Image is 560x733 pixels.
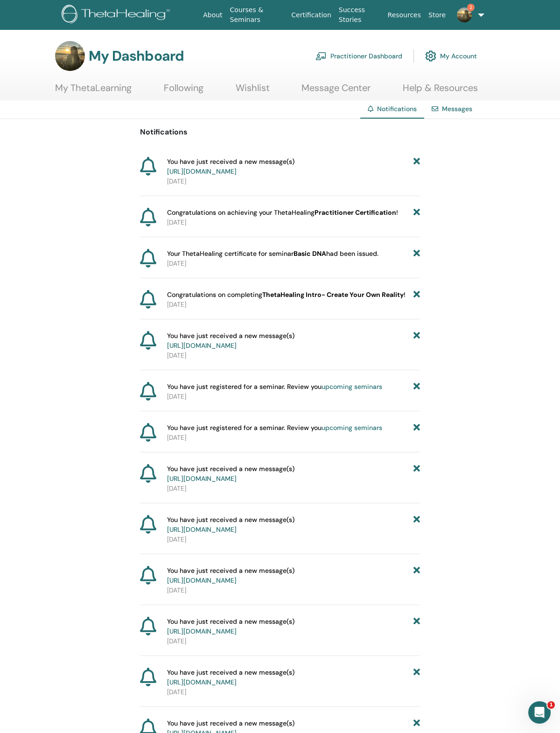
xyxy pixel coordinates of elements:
[301,82,371,100] a: Message Center
[55,41,85,71] img: default.jpg
[167,392,420,402] p: [DATE]
[236,82,270,100] a: Wishlist
[167,576,237,585] a: [URL][DOMAIN_NAME]
[384,7,425,24] a: Resources
[167,525,237,534] a: [URL][DOMAIN_NAME]
[167,218,420,227] p: [DATE]
[425,48,436,64] img: cog.svg
[322,382,382,391] a: upcoming seminars
[167,382,382,392] span: You have just registered for a seminar. Review you
[167,300,420,310] p: [DATE]
[167,351,420,360] p: [DATE]
[377,105,417,113] span: Notifications
[167,423,382,433] span: You have just registered for a seminar. Review you
[315,208,396,217] b: Practitioner Certification
[322,423,382,432] a: upcoming seminars
[167,484,420,493] p: [DATE]
[167,433,420,443] p: [DATE]
[287,7,335,24] a: Certification
[167,636,420,646] p: [DATE]
[262,290,404,299] b: ThetaHealing Intro- Create Your Own Reality
[167,341,237,350] a: [URL][DOMAIN_NAME]
[167,617,294,636] span: You have just received a new message(s)
[140,127,420,138] p: Notifications
[425,7,449,24] a: Store
[167,208,398,218] span: Congratulations on achieving your ThetaHealing !
[199,7,226,24] a: About
[164,82,203,100] a: Following
[294,249,326,258] b: Basic DNA
[89,48,184,64] h3: My Dashboard
[62,5,173,26] img: logo.png
[467,4,475,11] span: 2
[55,82,132,100] a: My ThetaLearning
[167,535,420,544] p: [DATE]
[167,678,237,686] a: [URL][DOMAIN_NAME]
[167,176,420,186] p: [DATE]
[167,157,294,176] span: You have just received a new message(s)
[167,585,420,595] p: [DATE]
[167,687,420,697] p: [DATE]
[167,331,294,351] span: You have just received a new message(s)
[315,46,402,66] a: Practitioner Dashboard
[167,566,294,585] span: You have just received a new message(s)
[167,668,294,687] span: You have just received a new message(s)
[167,474,237,483] a: [URL][DOMAIN_NAME]
[226,1,288,28] a: Courses & Seminars
[457,7,472,22] img: default.jpg
[442,105,472,113] a: Messages
[335,1,384,28] a: Success Stories
[315,52,327,60] img: chalkboard-teacher.svg
[403,82,478,100] a: Help & Resources
[167,627,237,635] a: [URL][DOMAIN_NAME]
[167,515,294,535] span: You have just received a new message(s)
[167,167,237,176] a: [URL][DOMAIN_NAME]
[167,259,420,268] p: [DATE]
[425,46,477,66] a: My Account
[547,701,555,709] span: 1
[167,290,406,300] span: Congratulations on completing !
[167,249,378,259] span: Your ThetaHealing certificate for seminar had been issued.
[528,701,551,724] iframe: Intercom live chat
[167,464,294,484] span: You have just received a new message(s)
